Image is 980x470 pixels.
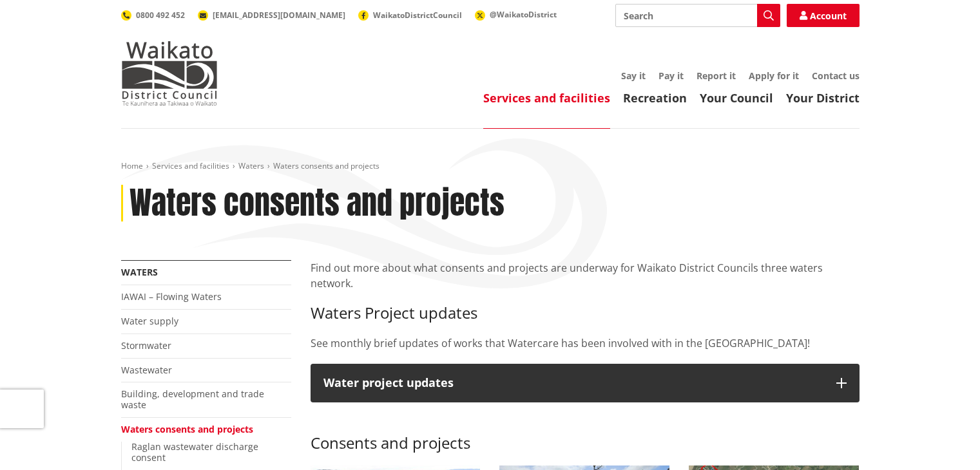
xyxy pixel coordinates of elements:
span: [EMAIL_ADDRESS][DOMAIN_NAME] [213,10,345,21]
a: Account [787,4,860,27]
a: Recreation [623,90,687,106]
a: Your District [786,90,860,106]
span: WaikatoDistrictCouncil [373,10,462,21]
h3: Waters Project updates [311,304,860,323]
span: 0800 492 452 [136,10,185,21]
img: Waikato District Council - Te Kaunihera aa Takiwaa o Waikato [121,41,218,106]
input: Search input [615,4,780,27]
a: Stormwater [121,339,171,352]
a: Pay it [658,70,684,82]
a: Say it [621,70,646,82]
a: Contact us [812,70,860,82]
a: Your Council [700,90,773,106]
a: Home [121,160,143,171]
span: Waters consents and projects [273,160,380,171]
a: Water supply [121,315,178,327]
h3: Consents and projects [311,415,860,453]
a: Raglan wastewater discharge consent [131,440,258,464]
a: Waters [121,266,158,278]
button: Water project updates [311,364,860,402]
a: WaikatoDistrictCouncil [358,10,462,21]
a: [EMAIL_ADDRESS][DOMAIN_NAME] [198,10,345,21]
a: Services and facilities [483,90,610,106]
a: Services and facilities [152,160,229,171]
nav: breadcrumb [121,161,860,172]
p: See monthly brief updates of works that Watercare has been involved with in the [GEOGRAPHIC_DATA]! [311,335,860,351]
a: IAWAI – Flowing Waters [121,290,222,303]
a: Report it [697,70,736,82]
div: Water project updates [323,377,823,390]
a: Waters [238,160,264,171]
span: @WaikatoDistrict [490,9,557,20]
a: Building, development and trade waste [121,388,264,411]
a: Waters consents and projects [121,423,253,435]
a: 0800 492 452 [121,10,185,21]
a: Wastewater [121,364,172,376]
a: @WaikatoDistrict [475,9,557,20]
h1: Waters consents and projects [130,185,504,222]
p: Find out more about what consents and projects are underway for Waikato District Councils three w... [311,260,860,291]
a: Apply for it [749,70,799,82]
